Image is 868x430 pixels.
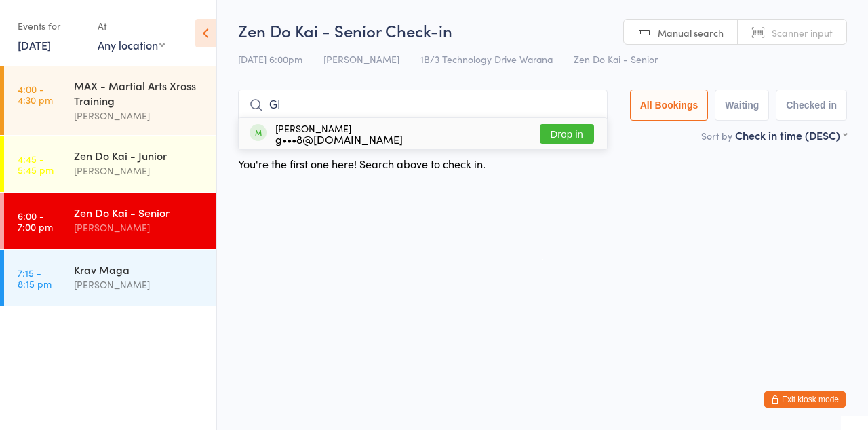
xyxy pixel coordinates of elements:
[74,148,205,163] div: Zen Do Kai - Junior
[238,19,847,41] h2: Zen Do Kai - Senior Check-in
[574,52,658,66] span: Zen Do Kai - Senior
[715,90,769,121] button: Waiting
[238,90,608,121] input: Search
[420,52,553,66] span: 1B/3 Technology Drive Warana
[74,277,205,292] div: [PERSON_NAME]
[323,52,399,66] span: [PERSON_NAME]
[4,66,216,135] a: 4:00 -4:30 pmMAX - Martial Arts Xross Training[PERSON_NAME]
[658,26,724,39] span: Manual search
[764,391,846,408] button: Exit kiosk mode
[98,37,165,52] div: Any location
[18,153,54,175] time: 4:45 - 5:45 pm
[18,267,52,289] time: 7:15 - 8:15 pm
[630,90,709,121] button: All Bookings
[4,250,216,306] a: 7:15 -8:15 pmKrav Maga[PERSON_NAME]
[4,136,216,192] a: 4:45 -5:45 pmZen Do Kai - Junior[PERSON_NAME]
[701,129,732,142] label: Sort by
[238,156,486,171] div: You're the first one here! Search above to check in.
[74,205,205,220] div: Zen Do Kai - Senior
[18,15,84,37] div: Events for
[540,124,594,144] button: Drop in
[74,163,205,178] div: [PERSON_NAME]
[735,128,847,142] div: Check in time (DESC)
[776,90,847,121] button: Checked in
[18,210,53,232] time: 6:00 - 7:00 pm
[74,262,205,277] div: Krav Maga
[238,52,302,66] span: [DATE] 6:00pm
[275,134,403,144] div: g•••8@[DOMAIN_NAME]
[74,220,205,235] div: [PERSON_NAME]
[74,78,205,108] div: MAX - Martial Arts Xross Training
[18,83,53,105] time: 4:00 - 4:30 pm
[98,15,165,37] div: At
[4,193,216,249] a: 6:00 -7:00 pmZen Do Kai - Senior[PERSON_NAME]
[275,123,403,144] div: [PERSON_NAME]
[18,37,51,52] a: [DATE]
[772,26,833,39] span: Scanner input
[74,108,205,123] div: [PERSON_NAME]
